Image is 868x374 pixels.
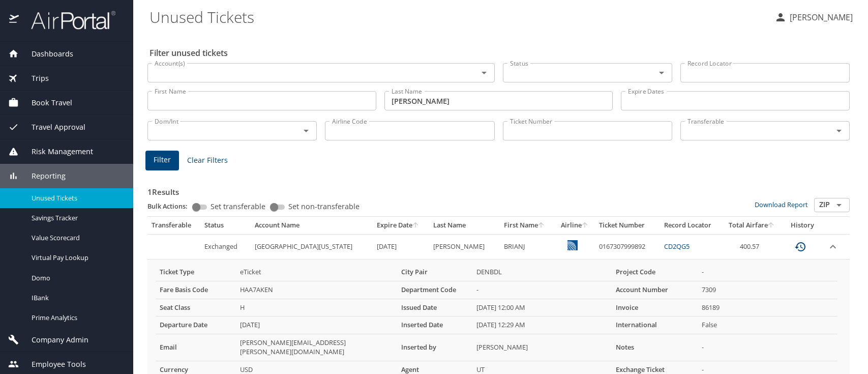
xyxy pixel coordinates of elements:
span: Savings Tracker [32,213,121,223]
th: Departure Date [156,317,236,334]
td: - [698,264,837,281]
th: History [782,217,823,234]
button: sort [582,222,589,229]
th: Inserted Date [397,317,472,334]
a: CD2QG5 [664,242,690,251]
div: Transferable [152,221,196,230]
td: HAA7AKEN [236,281,397,299]
th: Total Airfare [722,217,782,234]
th: Account Number [612,281,698,299]
span: Domo [32,273,121,283]
button: Open [832,198,846,212]
span: Employee Tools [19,359,86,370]
td: [GEOGRAPHIC_DATA][US_STATE] [251,234,373,259]
th: Status [200,217,251,234]
span: Dashboards [19,48,73,60]
span: IBank [32,293,121,303]
p: [PERSON_NAME] [787,11,853,23]
th: Issued Date [397,299,472,317]
td: Exchanged [200,234,251,259]
button: expand row [827,241,839,253]
span: Filter [154,154,171,166]
td: [PERSON_NAME][EMAIL_ADDRESS][PERSON_NAME][DOMAIN_NAME] [236,334,397,361]
button: Clear Filters [183,151,232,170]
span: Virtual Pay Lookup [32,253,121,263]
img: airportal-logo.png [20,10,115,30]
span: Unused Tickets [32,193,121,203]
h2: Filter unused tickets [149,45,852,61]
span: Set transferable [211,203,265,210]
button: Open [477,66,491,80]
th: Inserted by [397,334,472,361]
span: Reporting [19,170,66,182]
th: Ticket Number [595,217,660,234]
td: DENBDL [472,264,612,281]
th: Record Locator [660,217,722,234]
td: H [236,299,397,317]
button: Open [832,124,846,138]
td: - [472,281,612,299]
button: sort [768,222,775,229]
th: Fare Basis Code [156,281,236,299]
td: [DATE] [373,234,429,259]
td: 400.57 [722,234,782,259]
span: Prime Analytics [32,313,121,323]
h3: 1 Results [147,180,850,198]
td: eTicket [236,264,397,281]
th: First Name [500,217,555,234]
button: [PERSON_NAME] [770,8,857,26]
a: Download Report [755,200,808,209]
th: Department Code [397,281,472,299]
td: False [698,317,837,334]
span: Travel Approval [19,122,85,133]
span: Set non-transferable [288,203,360,210]
td: BRIANJ [500,234,555,259]
button: Open [654,66,669,80]
th: Project Code [612,264,698,281]
th: Expire Date [373,217,429,234]
td: [DATE] [236,317,397,334]
td: [PERSON_NAME] [472,334,612,361]
img: United Airlines [567,240,578,250]
button: Open [299,124,313,138]
img: icon-airportal.png [9,10,20,30]
td: [DATE] 12:00 AM [472,299,612,317]
th: Airline [555,217,595,234]
th: Last Name [429,217,500,234]
th: Account Name [251,217,373,234]
button: Filter [145,151,179,170]
td: 0167307999892 [595,234,660,259]
th: Notes [612,334,698,361]
p: Bulk Actions: [147,202,196,211]
h1: Unused Tickets [149,1,766,33]
span: Trips [19,73,49,84]
td: 86189 [698,299,837,317]
button: sort [538,222,545,229]
td: 7309 [698,281,837,299]
span: Clear Filters [187,154,228,167]
th: Email [156,334,236,361]
span: Value Scorecard [32,233,121,243]
th: City Pair [397,264,472,281]
span: Risk Management [19,146,93,157]
td: [DATE] 12:29 AM [472,317,612,334]
button: sort [412,222,420,229]
th: International [612,317,698,334]
span: Book Travel [19,97,72,108]
th: Invoice [612,299,698,317]
span: Company Admin [19,334,88,346]
th: Seat Class [156,299,236,317]
th: Ticket Type [156,264,236,281]
td: [PERSON_NAME] [429,234,500,259]
td: - [698,334,837,361]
